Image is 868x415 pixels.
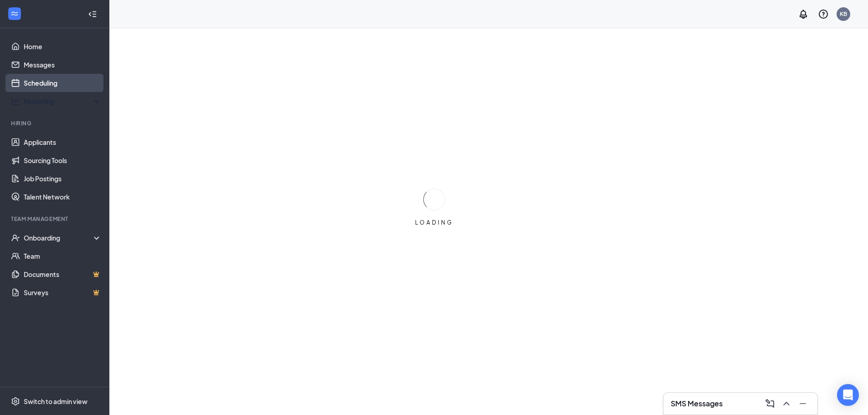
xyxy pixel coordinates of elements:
[24,133,102,151] a: Applicants
[24,169,102,188] a: Job Postings
[797,398,808,409] svg: Minimize
[796,396,810,411] button: Minimize
[781,398,792,409] svg: ChevronUp
[11,215,100,223] div: Team Management
[11,97,20,106] svg: Analysis
[818,9,829,20] svg: QuestionInfo
[24,233,94,242] div: Onboarding
[763,396,777,411] button: ComposeMessage
[24,37,102,56] a: Home
[411,219,457,226] div: LOADING
[24,74,102,92] a: Scheduling
[24,56,102,74] a: Messages
[24,265,102,283] a: DocumentsCrown
[24,188,102,206] a: Talent Network
[765,398,776,409] svg: ComposeMessage
[24,151,102,169] a: Sourcing Tools
[837,384,859,406] div: Open Intercom Messenger
[779,396,794,411] button: ChevronUp
[11,397,20,406] svg: Settings
[88,10,97,19] svg: Collapse
[671,399,723,409] h3: SMS Messages
[11,119,100,127] div: Hiring
[24,97,102,106] div: Reporting
[24,283,102,302] a: SurveysCrown
[798,9,809,20] svg: Notifications
[11,233,20,242] svg: UserCheck
[24,397,87,406] div: Switch to admin view
[10,9,19,18] svg: WorkstreamLogo
[24,247,102,265] a: Team
[840,10,847,18] div: KB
